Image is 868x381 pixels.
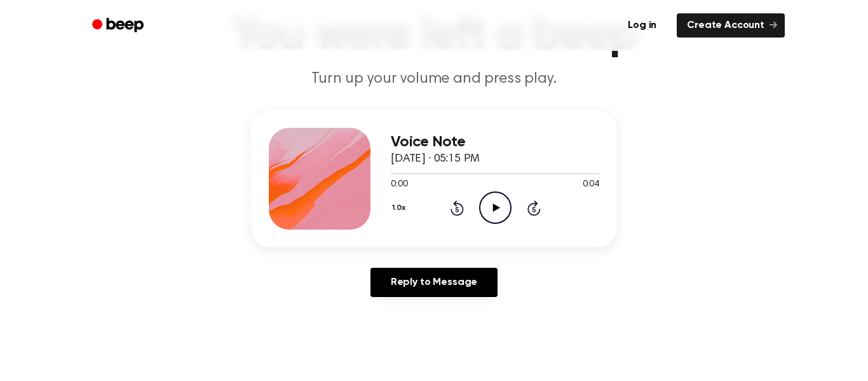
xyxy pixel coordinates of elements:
[370,268,498,297] a: Reply to Message
[615,11,669,40] a: Log in
[83,13,155,38] a: Beep
[583,178,599,191] span: 0:04
[391,153,480,165] span: [DATE] · 05:15 PM
[391,134,599,151] h3: Voice Note
[677,13,785,38] a: Create Account
[391,178,407,191] span: 0:00
[391,197,410,219] button: 1.0x
[190,69,678,90] p: Turn up your volume and press play.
